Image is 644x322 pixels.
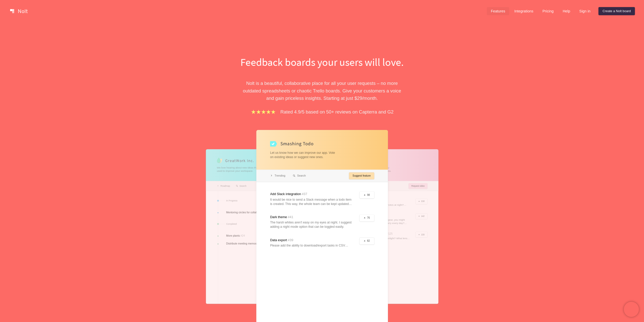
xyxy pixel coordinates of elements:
p: Rated 4.9/5 based on 50+ reviews on Capterra and G2 [280,108,393,116]
a: Features [487,7,509,15]
a: Create a Nolt board [598,7,635,15]
a: Integrations [510,7,537,15]
iframe: Chatra live chat [624,302,639,317]
p: Nolt is a beautiful, collaborative place for all your user requests – no more outdated spreadshee... [235,80,409,102]
a: Pricing [538,7,558,15]
h1: Feedback boards your users will love. [235,55,409,69]
a: Sign in [575,7,594,15]
img: stars.b067e34983.png [251,109,276,115]
a: Help [559,7,574,15]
